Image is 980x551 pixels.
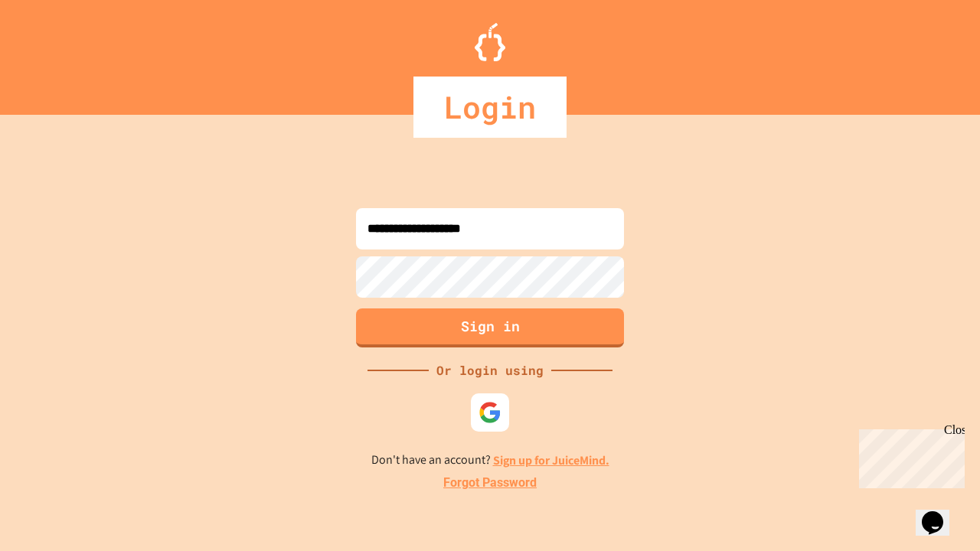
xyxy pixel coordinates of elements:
img: google-icon.svg [479,401,501,424]
img: Logo.svg [475,23,505,61]
a: Sign up for JuiceMind. [493,452,609,468]
a: Forgot Password [443,474,537,492]
div: Chat with us now!Close [6,6,106,97]
p: Don't have an account? [371,451,609,470]
div: Or login using [429,361,551,380]
iframe: chat widget [853,423,965,488]
button: Sign in [356,308,624,347]
iframe: chat widget [916,490,965,536]
div: Login [413,77,567,138]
